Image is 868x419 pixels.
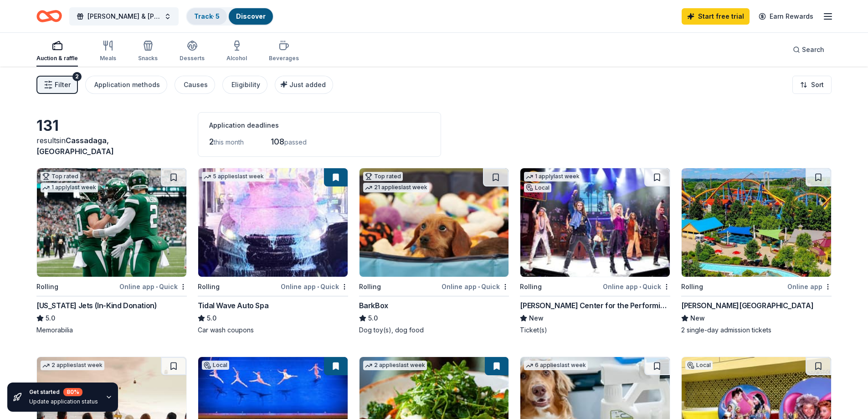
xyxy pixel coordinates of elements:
[681,300,813,311] div: [PERSON_NAME][GEOGRAPHIC_DATA]
[36,168,187,335] a: Image for New York Jets (In-Kind Donation)Top rated1 applylast weekRollingOnline app•Quick[US_STA...
[198,168,348,335] a: Image for Tidal Wave Auto Spa5 applieslast weekRollingOnline app•QuickTidal Wave Auto Spa5.0Car w...
[186,7,274,26] button: Track· 5Discover
[36,135,187,157] div: results
[802,44,824,55] span: Search
[681,168,832,335] a: Image for Dorney Park & Wildwater KingdomRollingOnline app[PERSON_NAME][GEOGRAPHIC_DATA]New2 sing...
[269,36,299,67] button: Beverages
[603,281,670,292] div: Online app Quick
[811,79,824,90] span: Sort
[359,168,509,335] a: Image for BarkBoxTop rated21 applieslast weekRollingOnline app•QuickBarkBox5.0Dog toy(s), dog food
[41,183,98,192] div: 1 apply last week
[36,136,114,156] span: in
[63,388,82,396] div: 80 %
[100,36,116,67] button: Meals
[682,8,750,25] a: Start free trial
[36,136,114,156] span: Cassadaga, [GEOGRAPHIC_DATA]
[681,326,832,335] div: 2 single-day admission tickets
[226,36,247,67] button: Alcohol
[289,81,326,88] span: Just added
[271,137,284,146] span: 108
[360,168,509,277] img: Image for BarkBox
[363,183,429,192] div: 21 applies last week
[36,55,78,62] div: Auction & raffle
[94,79,160,90] div: Application methods
[222,76,267,94] button: Eligibility
[359,300,388,311] div: BarkBox
[100,55,116,62] div: Meals
[209,120,430,131] div: Application deadlines
[198,281,220,292] div: Rolling
[87,11,160,22] span: [PERSON_NAME] & [PERSON_NAME] Golf Tournament
[37,168,186,277] img: Image for New York Jets (In-Kind Donation)
[156,283,158,290] span: •
[29,388,98,396] div: Get started
[520,326,670,335] div: Ticket(s)
[520,168,670,277] img: Image for Tilles Center for the Performing Arts
[792,76,832,94] button: Sort
[281,281,348,292] div: Online app Quick
[202,172,266,181] div: 5 applies last week
[359,281,381,292] div: Rolling
[681,281,703,292] div: Rolling
[180,55,205,62] div: Desserts
[363,361,427,370] div: 2 applies last week
[46,313,55,324] span: 5.0
[269,55,299,62] div: Beverages
[520,300,670,311] div: [PERSON_NAME] Center for the Performing Arts
[138,55,158,62] div: Snacks
[194,12,220,20] a: Track· 5
[685,361,713,370] div: Local
[529,313,544,324] span: New
[368,313,378,324] span: 5.0
[524,183,551,192] div: Local
[363,172,403,181] div: Top rated
[520,168,670,335] a: Image for Tilles Center for the Performing Arts1 applylast weekLocalRollingOnline app•Quick[PERSO...
[231,79,260,90] div: Eligibility
[639,283,641,290] span: •
[198,326,348,335] div: Car wash coupons
[69,7,179,26] button: [PERSON_NAME] & [PERSON_NAME] Golf Tournament
[317,283,319,290] span: •
[138,36,158,67] button: Snacks
[359,326,509,335] div: Dog toy(s), dog food
[226,55,247,62] div: Alcohol
[682,168,831,277] img: Image for Dorney Park & Wildwater Kingdom
[787,281,832,292] div: Online app
[442,281,509,292] div: Online app Quick
[520,281,542,292] div: Rolling
[36,326,187,335] div: Memorabilia
[524,172,581,181] div: 1 apply last week
[690,313,705,324] span: New
[202,361,229,370] div: Local
[72,72,82,81] div: 2
[36,281,58,292] div: Rolling
[41,172,80,181] div: Top rated
[36,300,157,311] div: [US_STATE] Jets (In-Kind Donation)
[209,137,214,146] span: 2
[55,79,71,90] span: Filter
[524,361,588,370] div: 6 applies last week
[184,79,208,90] div: Causes
[198,168,348,277] img: Image for Tidal Wave Auto Spa
[85,76,167,94] button: Application methods
[36,117,187,135] div: 131
[36,76,78,94] button: Filter2
[786,41,832,59] button: Search
[214,138,244,146] span: this month
[36,36,78,67] button: Auction & raffle
[284,138,307,146] span: passed
[36,5,62,27] a: Home
[41,361,104,370] div: 2 applies last week
[29,398,98,405] div: Update application status
[478,283,480,290] span: •
[275,76,333,94] button: Just added
[119,281,187,292] div: Online app Quick
[236,12,266,20] a: Discover
[753,8,819,25] a: Earn Rewards
[175,76,215,94] button: Causes
[180,36,205,67] button: Desserts
[198,300,268,311] div: Tidal Wave Auto Spa
[207,313,216,324] span: 5.0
